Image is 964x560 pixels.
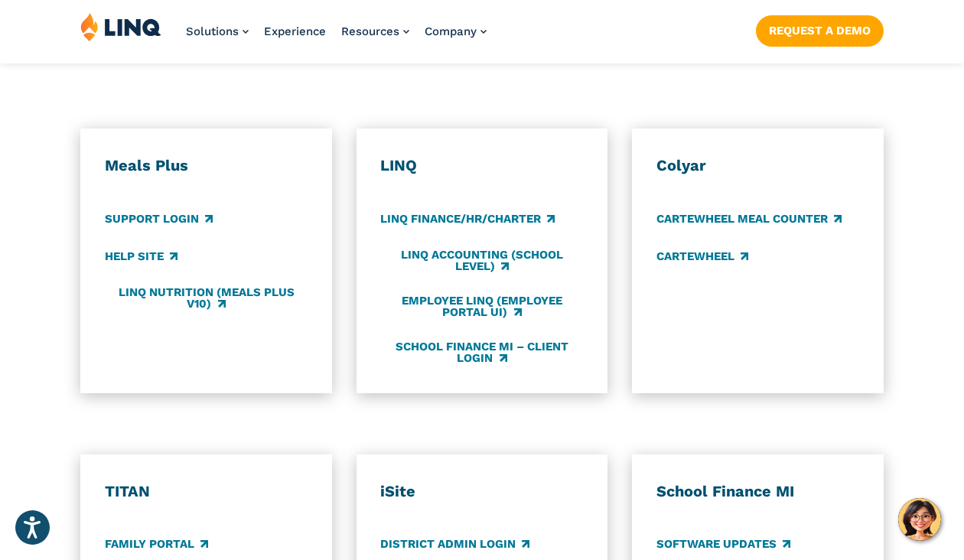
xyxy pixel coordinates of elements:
a: District Admin Login [380,536,529,553]
nav: Primary Navigation [186,12,487,63]
h3: iSite [380,482,584,502]
a: School Finance MI – Client Login [380,340,584,365]
a: Company [425,24,487,38]
a: LINQ Nutrition (Meals Plus v10) [105,285,308,311]
span: Solutions [186,24,239,38]
a: Experience [264,24,326,38]
a: Request a Demo [756,15,884,46]
a: CARTEWHEEL [656,248,748,265]
a: Software Updates [656,536,790,553]
img: LINQ | K‑12 Software [80,12,161,41]
a: Solutions [186,24,249,38]
h3: Colyar [656,156,860,176]
button: Hello, have a question? Let’s chat. [898,498,941,541]
span: Resources [341,24,399,38]
a: CARTEWHEEL Meal Counter [656,210,842,227]
a: Support Login [105,210,213,227]
a: Resources [341,24,409,38]
span: Company [425,24,477,38]
a: Help Site [105,248,177,265]
a: LINQ Finance/HR/Charter [380,210,555,227]
a: Family Portal [105,536,208,553]
a: LINQ Accounting (school level) [380,248,584,273]
h3: LINQ [380,156,584,176]
h3: Meals Plus [105,156,308,176]
h3: School Finance MI [656,482,860,502]
h3: TITAN [105,482,308,502]
a: Employee LINQ (Employee Portal UI) [380,294,584,319]
nav: Button Navigation [756,12,884,46]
